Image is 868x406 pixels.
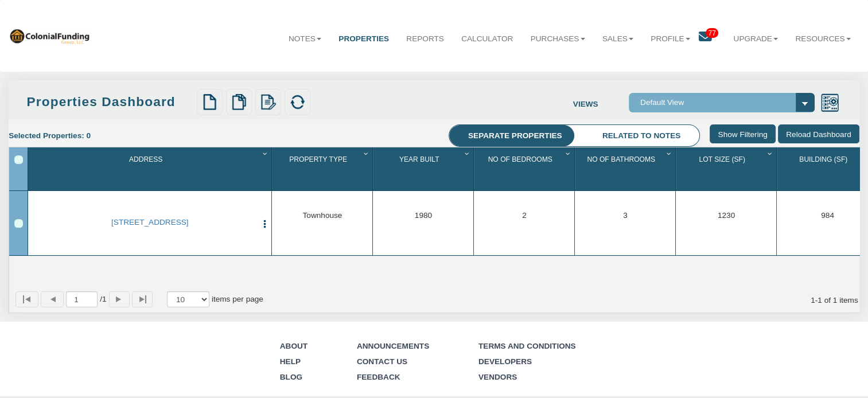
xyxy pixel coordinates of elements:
a: Sales [594,25,642,53]
div: Column Menu [664,147,675,158]
a: Upgrade [725,25,787,53]
div: Sort None [375,151,473,186]
div: Column Menu [361,147,372,158]
span: 984 [821,212,834,220]
div: Row 1, Row Selection Checkbox [14,219,23,228]
span: 1 1 of 1 items [811,296,858,304]
button: Page to first [15,291,38,307]
a: Purchases [521,25,593,53]
span: 1230 [718,212,735,220]
a: Vendors [478,373,517,381]
input: Show Filtering [710,124,776,143]
img: copy.png [231,94,247,110]
a: Terms and Conditions [478,342,576,350]
div: Sort None [577,151,675,186]
input: Selected page [66,291,98,308]
div: No Of Bathrooms Sort None [577,151,675,186]
div: Column Menu [260,147,271,158]
div: No Of Bedrooms Sort None [476,151,574,186]
div: Selected Properties: 0 [9,124,99,147]
a: Help [280,357,301,366]
div: Sort None [274,151,372,186]
span: Townhouse [302,212,342,220]
abbr: through [815,296,818,304]
a: Notes [280,25,330,53]
span: items per page [212,295,263,303]
li: Related to notes [583,125,700,147]
span: No Of Bedrooms [488,155,552,163]
span: 1 [100,294,106,304]
div: Address Sort None [30,151,271,186]
button: Press to open the property menu [260,218,270,229]
a: Contact Us [357,357,407,366]
img: views.png [820,93,839,112]
div: Select All [14,155,23,164]
span: Lot Size (Sf) [699,155,745,163]
img: new.png [201,94,217,110]
img: cell-menu.png [260,219,270,229]
span: No Of Bathrooms [587,155,655,163]
span: Building (Sf) [799,155,847,163]
a: Feedback [357,373,400,381]
a: About [280,342,308,350]
div: Year Built Sort None [375,151,473,186]
a: Profile [642,25,699,53]
div: Properties Dashboard [27,92,194,111]
li: Separate properties [449,125,581,147]
a: Reports [398,25,453,53]
button: Page to last [132,291,153,307]
span: 2 [522,212,527,220]
label: Views [573,93,629,110]
span: 1980 [415,212,432,220]
div: Sort None [30,151,271,186]
div: Column Menu [462,147,473,158]
abbr: of [100,295,102,303]
span: 3 [623,212,628,220]
img: refresh.png [289,94,305,110]
button: Page forward [109,291,130,307]
a: Properties [330,25,398,53]
input: Reload Dashboard [778,124,859,143]
span: Year Built [399,155,439,163]
div: Lot Size (Sf) Sort None [678,151,776,186]
a: 0001 B Lafayette Ave, Baltimore, MD, 21202 [43,218,257,227]
div: Sort None [476,151,574,186]
div: Column Menu [563,147,574,158]
a: Developers [478,357,532,366]
div: Property Type Sort None [274,151,372,186]
img: edit.png [260,94,276,110]
a: Blog [280,373,302,381]
div: Column Menu [765,147,776,158]
button: Page back [41,291,64,307]
span: Property Type [289,155,347,163]
span: Address [129,155,162,163]
img: 569736 [9,28,90,44]
a: 77 [699,25,725,54]
div: Sort None [678,151,776,186]
a: Calculator [453,25,522,53]
span: 77 [706,28,719,38]
a: Announcements [357,342,429,350]
a: Resources [787,25,859,53]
